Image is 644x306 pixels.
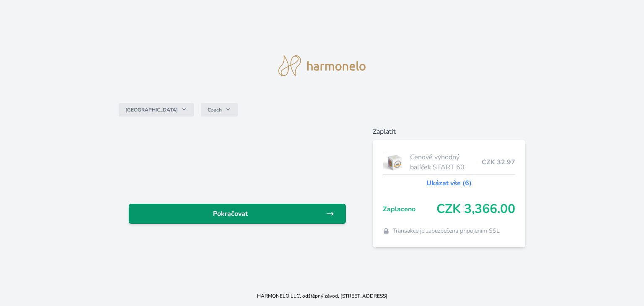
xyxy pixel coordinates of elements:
span: CZK 32.97 [482,157,515,167]
h6: Zaplatit [373,127,525,137]
span: Pokračovat [135,209,326,219]
a: Ukázat vše (6) [426,178,472,188]
img: logo.svg [278,55,366,76]
span: CZK 3,366.00 [436,202,515,217]
span: [GEOGRAPHIC_DATA] [125,106,178,113]
span: Zaplaceno [383,204,436,214]
span: Cenově výhodný balíček START 60 [410,152,482,172]
span: Czech [208,106,222,113]
button: Czech [201,103,238,117]
img: start.jpg [383,152,407,173]
button: [GEOGRAPHIC_DATA] [119,103,194,117]
a: Pokračovat [129,204,346,224]
span: Transakce je zabezpečena připojením SSL [393,227,500,235]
